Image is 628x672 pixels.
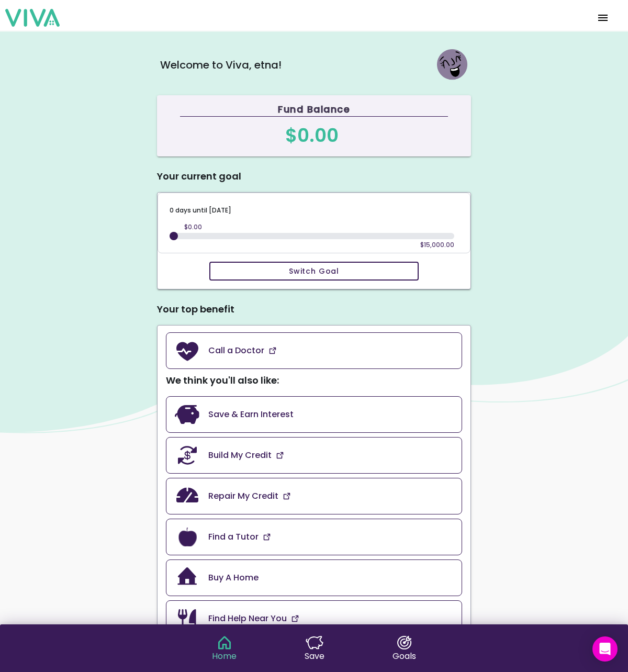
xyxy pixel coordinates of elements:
[184,222,202,231] span: $0.00
[392,649,416,663] ion-text: Goals
[166,437,462,474] a: Build My Credit
[166,519,462,555] a: Find a Tutor
[160,57,282,73] ion-text: Welcome to Viva , etna!
[208,612,287,625] ion-text: Find Help Near You
[208,531,259,543] ion-text: Find a Tutor
[166,332,462,369] a: Call a Doctor
[175,606,200,631] img: amenity
[208,490,278,502] ion-text: Repair My Credit
[166,478,462,514] a: Repair My Credit
[175,524,200,550] img: amenity
[212,649,237,663] ion-text: Home
[175,338,200,363] img: amenity
[392,636,416,662] a: singleWord.goalsGoals
[166,374,279,387] ion-text: We think you'll also like :
[263,533,271,541] img: amenity
[305,649,324,663] ion-text: Save
[175,484,200,509] img: amenity
[175,443,200,468] img: amenity
[157,169,471,184] p: Your current goal
[420,240,454,249] span: $15,000.00
[268,346,277,355] img: amenity
[157,95,471,156] a: Fund Balance$0.00
[291,614,299,623] img: amenity
[396,636,413,649] img: singleWord.goals
[166,600,462,637] a: Find Help Near You
[276,451,284,460] img: amenity
[216,636,233,649] img: singleWord.home
[166,396,462,433] a: Save & Earn Interest
[306,636,323,649] img: singleWord.save
[166,559,462,596] a: Buy A Home
[208,449,272,462] ion-text: Build My Credit
[175,565,200,590] img: amenity
[283,492,291,500] img: amenity
[157,302,471,317] p: Your top benefit
[158,193,470,253] a: 0 days until [DATE]$0.00$15,000.00
[170,206,462,215] ion-text: 0 days until [DATE]
[592,636,618,662] div: Open Intercom Messenger
[208,344,264,357] ion-text: Call a Doctor
[305,636,324,662] a: singleWord.saveSave
[289,267,339,275] ion-text: Switch Goal
[175,402,200,427] img: amenity
[285,122,339,149] ion-text: $0.00
[212,636,237,662] a: singleWord.homeHome
[166,262,462,281] a: Switch Goal
[208,408,294,421] ion-text: Save & Earn Interest
[208,572,259,584] ion-text: Buy A Home
[180,102,447,117] ion-text: Fund Balance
